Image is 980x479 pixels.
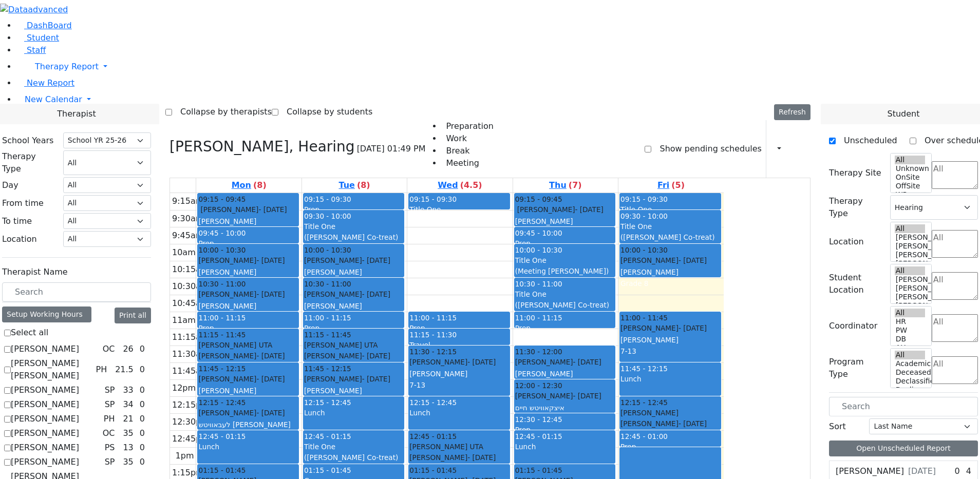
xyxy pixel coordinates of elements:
[2,197,44,209] label: From time
[442,145,493,157] li: Break
[16,89,980,110] a: New Calendar
[795,140,800,158] div: Setup
[620,346,720,356] div: 7-13
[16,45,46,55] a: Staff
[467,453,496,462] span: - [DATE]
[11,413,79,425] label: [PERSON_NAME]
[230,178,269,193] a: September 29, 2025
[198,351,297,361] div: [PERSON_NAME]
[932,356,978,384] textarea: Search
[2,306,91,322] div: Setup Working Hours
[11,384,79,396] label: [PERSON_NAME]
[895,309,925,317] option: All
[170,348,211,360] div: 11:30am
[170,467,206,479] div: 1:15pm
[895,284,925,293] option: [PERSON_NAME] 4
[198,229,246,237] span: 09:45 - 10:00
[895,351,925,359] option: All
[409,465,457,475] span: 01:15 - 01:45
[515,391,614,401] div: [PERSON_NAME]
[198,340,272,350] span: [PERSON_NAME] UTA
[409,408,508,418] div: Lunch
[964,465,973,477] div: 4
[99,427,119,439] div: OC
[11,357,91,382] label: [PERSON_NAME] [PERSON_NAME]
[11,456,79,468] label: [PERSON_NAME]
[170,433,211,445] div: 12:45pm
[198,432,246,440] span: 12:45 - 01:15
[170,195,205,207] div: 9:15am
[2,266,68,278] label: Therapist Name
[198,216,297,226] div: [PERSON_NAME]
[304,452,403,463] div: ([PERSON_NAME] Co-treat)
[620,323,720,333] div: [PERSON_NAME]
[671,179,685,191] label: (5)
[198,194,246,204] span: 09:15 - 09:45
[170,331,211,343] div: 11:15am
[198,301,297,311] div: [PERSON_NAME]
[2,150,57,175] label: Therapy Type
[304,408,403,418] div: Lunch
[170,263,211,276] div: 10:15am
[620,408,679,418] span: [PERSON_NAME]
[409,323,508,333] div: Prep
[409,380,508,390] div: 7-13
[138,427,147,439] div: 0
[569,179,582,191] label: (7)
[620,432,668,440] span: 12:45 - 01:00
[11,343,79,355] label: [PERSON_NAME]
[620,374,720,384] div: Lunch
[620,418,720,429] div: [PERSON_NAME]
[515,465,562,475] span: 01:15 - 01:45
[895,190,925,199] option: WP
[515,314,562,322] span: 11:00 - 11:15
[467,358,496,366] span: - [DATE]
[620,365,668,373] span: 11:45 - 12:15
[515,369,614,379] div: [PERSON_NAME]
[409,215,508,225] div: ([PERSON_NAME] Co-treat)
[121,442,135,454] div: 13
[198,238,297,248] div: Prep
[138,363,147,376] div: 0
[198,408,297,418] div: [PERSON_NAME]
[138,384,147,396] div: 0
[357,143,426,155] span: [DATE] 01:49 PM
[304,363,351,374] span: 11:45 - 12:15
[436,178,484,193] a: October 1, 2025
[25,94,82,104] span: New Calendar
[304,279,351,289] span: 10:30 - 11:00
[836,465,904,477] label: [PERSON_NAME]
[895,293,925,301] option: [PERSON_NAME] 3
[515,204,614,215] div: [PERSON_NAME]
[304,255,403,265] div: [PERSON_NAME]
[138,413,147,425] div: 0
[575,205,604,214] span: - [DATE]
[253,179,267,191] label: (8)
[278,104,372,120] label: Collapse by students
[27,78,74,88] span: New Report
[174,450,196,462] div: 1pm
[115,308,151,323] button: Print all
[101,384,119,396] div: SP
[304,314,351,322] span: 11:00 - 11:15
[256,290,285,298] span: - [DATE]
[16,21,72,30] a: DashBoard
[27,45,46,55] span: Staff
[198,245,246,255] span: 10:00 - 10:30
[620,221,720,232] div: Title One
[515,280,562,288] span: 10:30 - 11:00
[170,229,205,242] div: 9:45am
[362,352,390,360] span: - [DATE]
[11,442,79,454] label: [PERSON_NAME]
[515,255,614,265] div: Title One
[198,204,297,215] div: [PERSON_NAME]
[57,108,96,120] span: Therapist
[804,141,811,157] div: Delete
[138,343,147,355] div: 0
[679,324,707,332] span: - [DATE]
[829,356,884,380] label: Program Type
[829,195,884,220] label: Therapy Type
[304,195,351,203] span: 09:15 - 09:30
[829,272,884,296] label: Student Location
[170,382,198,394] div: 12pm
